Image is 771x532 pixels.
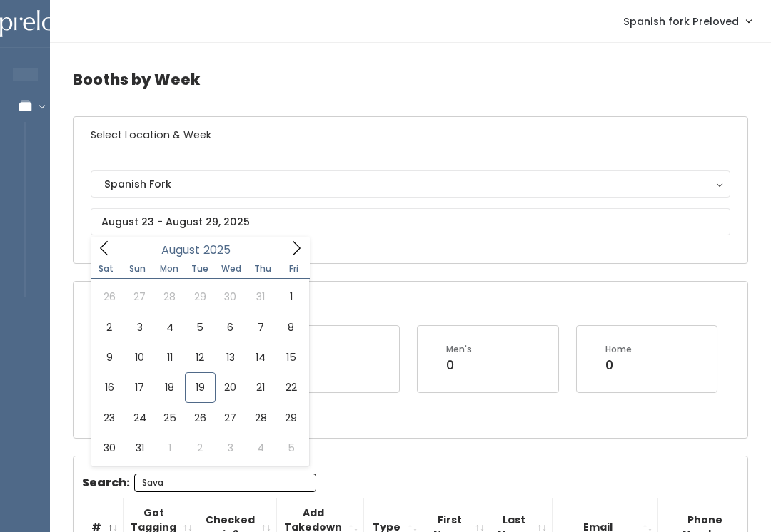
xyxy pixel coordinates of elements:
[91,265,122,273] span: Sat
[184,265,216,273] span: Tue
[134,474,316,492] input: Search:
[124,282,154,312] span: July 27, 2025
[216,265,247,273] span: Wed
[216,433,246,463] span: September 3, 2025
[124,312,154,342] span: August 3, 2025
[153,265,185,273] span: Mon
[94,282,124,312] span: July 26, 2025
[246,403,276,433] span: August 28, 2025
[216,403,246,433] span: August 27, 2025
[276,372,306,402] span: August 22, 2025
[278,265,310,273] span: Fri
[446,356,472,374] div: 0
[276,342,306,372] span: August 15, 2025
[94,403,124,433] span: August 23, 2025
[73,60,748,99] h4: Booths by Week
[446,343,472,356] div: Men's
[124,433,154,463] span: August 31, 2025
[94,433,124,463] span: August 30, 2025
[246,372,276,402] span: August 21, 2025
[185,372,215,402] span: August 19, 2025
[246,282,276,312] span: July 31, 2025
[124,403,154,433] span: August 24, 2025
[155,433,185,463] span: September 1, 2025
[605,356,632,374] div: 0
[91,170,730,198] button: Spanish Fork
[155,312,185,342] span: August 4, 2025
[104,176,717,192] div: Spanish Fork
[246,312,276,342] span: August 7, 2025
[185,403,215,433] span: August 26, 2025
[91,208,730,235] input: August 23 - August 29, 2025
[185,312,215,342] span: August 5, 2025
[185,282,215,312] span: July 29, 2025
[246,342,276,372] span: August 14, 2025
[94,372,124,402] span: August 16, 2025
[623,14,739,29] span: Spanish fork Preloved
[155,372,185,402] span: August 18, 2025
[94,342,124,372] span: August 9, 2025
[94,312,124,342] span: August 2, 2025
[200,241,243,259] input: Year
[155,403,185,433] span: August 25, 2025
[276,312,306,342] span: August 8, 2025
[155,282,185,312] span: July 28, 2025
[74,117,747,153] h6: Select Location & Week
[122,265,153,273] span: Sun
[124,342,154,372] span: August 10, 2025
[247,265,278,273] span: Thu
[124,372,154,402] span: August 17, 2025
[216,312,246,342] span: August 6, 2025
[185,433,215,463] span: September 2, 2025
[161,245,200,256] span: August
[246,433,276,463] span: September 4, 2025
[276,403,306,433] span: August 29, 2025
[82,474,316,492] label: Search:
[185,342,215,372] span: August 12, 2025
[216,282,246,312] span: July 30, 2025
[216,342,246,372] span: August 13, 2025
[276,433,306,463] span: September 5, 2025
[155,342,185,372] span: August 11, 2025
[216,372,246,402] span: August 20, 2025
[605,343,632,356] div: Home
[609,6,765,36] a: Spanish fork Preloved
[276,282,306,312] span: August 1, 2025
